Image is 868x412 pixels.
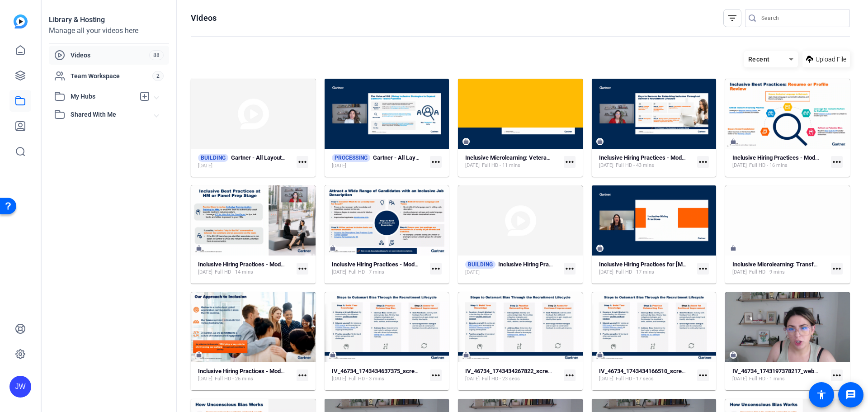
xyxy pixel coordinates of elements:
a: IV_46734_1743434267822_screen[DATE]Full HD - 23 secs [465,368,560,383]
strong: Inclusive Hiring Practices for [MEDICAL_DATA] - Module 1 [599,261,750,268]
span: BUILDING [465,260,495,269]
mat-icon: more_horiz [564,369,576,381]
strong: IV_46734_1743434166510_screen [599,368,688,374]
mat-icon: more_horiz [697,156,709,168]
span: Full HD - 17 secs [616,375,654,383]
span: [DATE] [732,269,747,276]
span: 2 [152,71,164,81]
span: [DATE] [198,269,212,276]
span: PROCESSING [332,154,370,162]
mat-icon: more_horiz [831,156,843,168]
mat-icon: more_horiz [297,263,308,275]
strong: Inclusive Hiring Practices - Module 2 [198,261,293,268]
strong: Inclusive Hiring Practices - Module 2 [599,154,694,161]
span: [DATE] [465,162,480,169]
mat-icon: message [845,389,856,400]
span: Full HD - 11 mins [482,162,520,169]
a: BUILDINGGartner - All Layouts Presentation (51271)[DATE] [198,154,293,170]
mat-icon: more_horiz [297,369,308,381]
input: Search [761,13,843,24]
mat-icon: more_horiz [831,369,843,381]
mat-expansion-panel-header: Shared With Me [49,105,169,123]
div: Manage all your videos here [49,25,169,36]
mat-icon: more_horiz [697,369,709,381]
mat-icon: filter_list [727,13,738,24]
span: Shared With Me [71,110,155,119]
span: 88 [149,50,164,60]
button: Upload File [802,51,850,67]
mat-icon: more_horiz [564,263,576,275]
div: JW [9,376,31,398]
span: Recent [748,56,770,63]
mat-expansion-panel-header: My Hubs [49,87,169,105]
strong: Gartner - All Layouts Presentation (51271) [231,154,341,161]
img: blue-gradient.svg [14,14,28,28]
h1: Videos [191,13,217,24]
strong: Inclusive Hiring Practices - Module 2 [732,154,827,161]
span: [DATE] [599,162,613,169]
span: [DATE] [332,269,346,276]
mat-icon: more_horiz [297,156,308,168]
a: Inclusive Microlearning: Veterans Guidance for TA[DATE]Full HD - 11 mins [465,154,560,169]
a: IV_46734_1743197378217_webcam[DATE]Full HD - 1 mins [732,368,827,383]
a: Inclusive Hiring Practices - Module 1[DATE]Full HD - 26 mins [198,368,293,383]
span: Team Workspace [71,71,152,81]
strong: Inclusive Microlearning: Transferable Skills [732,261,845,268]
span: [DATE] [732,375,747,383]
span: [DATE] [599,269,613,276]
span: Full HD - 1 mins [749,375,785,383]
a: Inclusive Hiring Practices - Module 2[DATE]Full HD - 14 mins [198,261,293,276]
mat-icon: more_horiz [564,156,576,168]
mat-icon: more_horiz [697,263,709,275]
span: [DATE] [198,375,212,383]
span: Full HD - 17 mins [616,269,654,276]
a: Inclusive Microlearning: Transferable Skills[DATE]Full HD - 9 mins [732,261,827,276]
span: [DATE] [198,162,212,170]
strong: IV_46734_1743197378217_webcam [732,368,826,374]
strong: Inclusive Hiring Practices - Module 2 [332,261,427,268]
mat-icon: accessibility [816,389,827,400]
a: BUILDINGInclusive Hiring Practices - Module 2[DATE] [465,260,560,276]
a: IV_46734_1743434637375_screen[DATE]Full HD - 3 mins [332,368,427,383]
span: Upload File [816,55,846,64]
strong: Inclusive Hiring Practices - Module 2 [498,261,593,268]
span: Full HD - 14 mins [215,269,253,276]
mat-icon: more_horiz [430,156,442,168]
div: Library & Hosting [49,14,169,25]
span: Full HD - 3 mins [349,375,384,383]
a: Inclusive Hiring Practices for [MEDICAL_DATA] - Module 1[DATE]Full HD - 17 mins [599,261,694,276]
a: Inclusive Hiring Practices - Module 2[DATE]Full HD - 16 mins [732,154,827,169]
a: Inclusive Hiring Practices - Module 2[DATE]Full HD - 43 mins [599,154,694,169]
span: Full HD - 9 mins [749,269,785,276]
a: IV_46734_1743434166510_screen[DATE]Full HD - 17 secs [599,368,694,383]
mat-icon: more_horiz [430,369,442,381]
mat-icon: more_horiz [831,263,843,275]
span: [DATE] [732,162,747,169]
a: PROCESSINGGartner - All Layouts Presentation (51269)[DATE] [332,154,427,170]
span: Full HD - 26 mins [215,375,253,383]
span: [DATE] [465,269,480,276]
span: [DATE] [332,162,346,170]
span: [DATE] [332,375,346,383]
strong: Inclusive Hiring Practices - Module 1 [198,368,293,374]
span: Videos [71,51,149,60]
span: Full HD - 7 mins [349,269,384,276]
span: [DATE] [465,375,480,383]
mat-icon: more_horiz [430,263,442,275]
span: Full HD - 16 mins [749,162,788,169]
span: Full HD - 23 secs [482,375,520,383]
span: Full HD - 43 mins [616,162,654,169]
a: Inclusive Hiring Practices - Module 2[DATE]Full HD - 7 mins [332,261,427,276]
span: My Hubs [71,92,135,101]
strong: Inclusive Microlearning: Veterans Guidance for TA [465,154,596,161]
strong: IV_46734_1743434637375_screen [332,368,421,374]
span: [DATE] [599,375,613,383]
strong: Gartner - All Layouts Presentation (51269) [373,154,483,161]
span: BUILDING [198,154,228,162]
strong: IV_46734_1743434267822_screen [465,368,554,374]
